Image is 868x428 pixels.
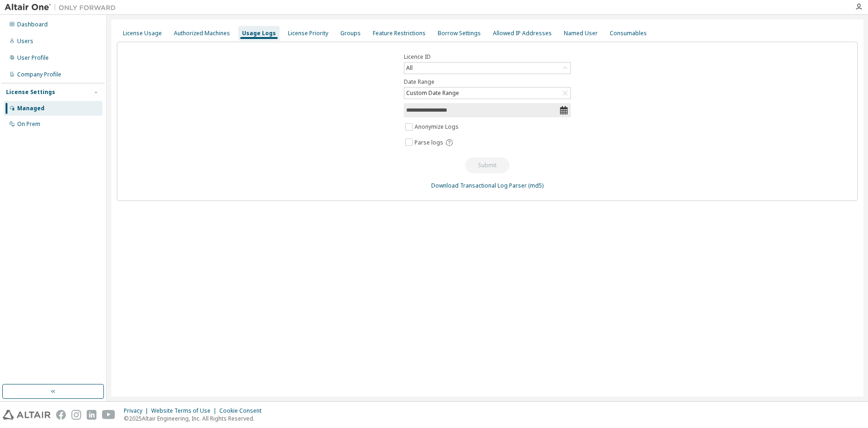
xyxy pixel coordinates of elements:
label: Anonymize Logs [415,121,460,132]
div: License Usage [123,30,162,37]
div: Usage Logs [242,30,276,37]
div: Managed [17,105,45,112]
div: License Settings [6,88,55,96]
div: Users [17,38,33,45]
div: Borrow Settings [438,30,481,37]
div: Website Terms of Use [151,407,219,415]
div: Custom Date Range [405,88,460,98]
div: User Profile [17,54,49,62]
img: altair_logo.svg [3,410,51,420]
div: Named User [564,30,598,37]
div: Company Profile [17,71,61,78]
div: Groups [340,30,361,37]
a: Download Transactional Log Parser [431,182,527,189]
div: Cookie Consent [219,407,267,415]
div: All [404,63,570,74]
div: On Prem [17,120,40,128]
div: Consumables [610,30,647,37]
span: Parse logs [415,139,443,146]
img: Altair One [5,3,121,12]
div: Privacy [124,407,151,415]
p: © 2025 Altair Engineering, Inc. All Rights Reserved. [124,415,267,422]
img: youtube.svg [102,410,115,420]
div: Allowed IP Addresses [493,30,552,37]
div: All [405,63,414,73]
img: facebook.svg [56,410,66,420]
div: Feature Restrictions [373,30,426,37]
div: Custom Date Range [404,88,570,99]
img: linkedin.svg [87,410,96,420]
div: Dashboard [17,21,48,28]
button: Submit [465,157,510,173]
div: Authorized Machines [174,30,230,37]
div: License Priority [288,30,328,37]
a: (md5) [528,182,543,189]
img: instagram.svg [71,410,81,420]
label: Licence ID [404,53,571,61]
label: Date Range [404,78,571,86]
